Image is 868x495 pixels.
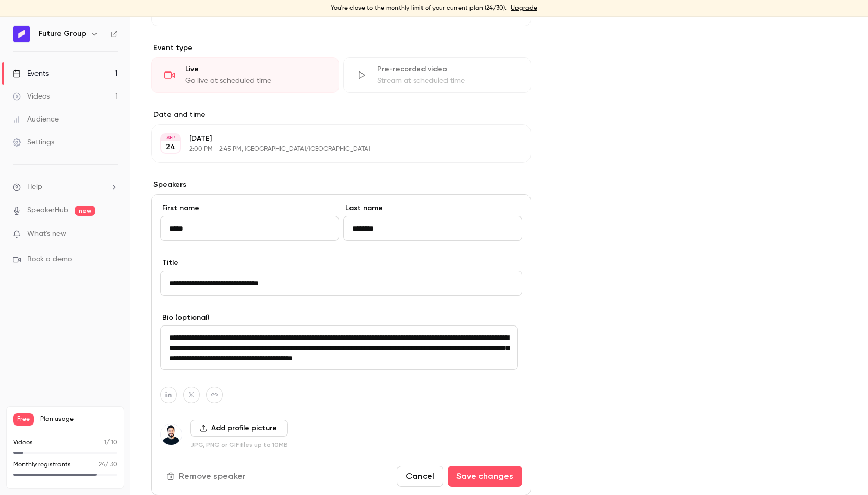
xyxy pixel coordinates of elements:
[99,462,105,468] span: 24
[377,64,518,75] div: Pre-recorded video
[13,438,33,448] p: Videos
[151,110,531,120] label: Date and time
[397,466,443,487] button: Cancel
[343,203,522,213] label: Last name
[13,114,59,125] div: Audience
[39,29,86,39] h6: Future Group
[160,312,522,323] label: Bio (optional)
[13,68,49,79] div: Events
[13,91,50,102] div: Videos
[185,64,326,75] div: Live
[160,258,522,268] label: Title
[27,205,68,216] a: SpeakerHub
[40,415,117,424] span: Plan usage
[27,182,42,192] span: Help
[99,460,117,469] p: / 30
[13,137,54,148] div: Settings
[13,460,71,469] p: Monthly registrants
[151,43,531,53] p: Event type
[13,182,118,192] li: help-dropdown-opener
[104,440,106,446] span: 1
[190,441,288,449] p: JPG, PNG or GIF files up to 10MB
[161,134,180,141] div: SEP
[166,142,175,152] p: 24
[27,228,66,239] span: What's new
[75,206,95,216] span: new
[104,438,117,448] p: / 10
[13,413,34,426] span: Free
[190,420,288,437] button: Add profile picture
[377,76,518,86] div: Stream at scheduled time
[27,254,72,265] span: Book a demo
[343,57,531,93] div: Pre-recorded videoStream at scheduled time
[151,57,339,93] div: LiveGo live at scheduled time
[189,134,476,144] p: [DATE]
[161,424,182,445] img: Mitch Richards
[160,203,339,213] label: First name
[511,4,537,13] a: Upgrade
[13,26,30,42] img: Future Group
[160,466,254,487] button: Remove speaker
[185,76,326,86] div: Go live at scheduled time
[151,179,531,190] label: Speakers
[189,145,476,153] p: 2:00 PM - 2:45 PM, [GEOGRAPHIC_DATA]/[GEOGRAPHIC_DATA]
[448,466,522,487] button: Save changes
